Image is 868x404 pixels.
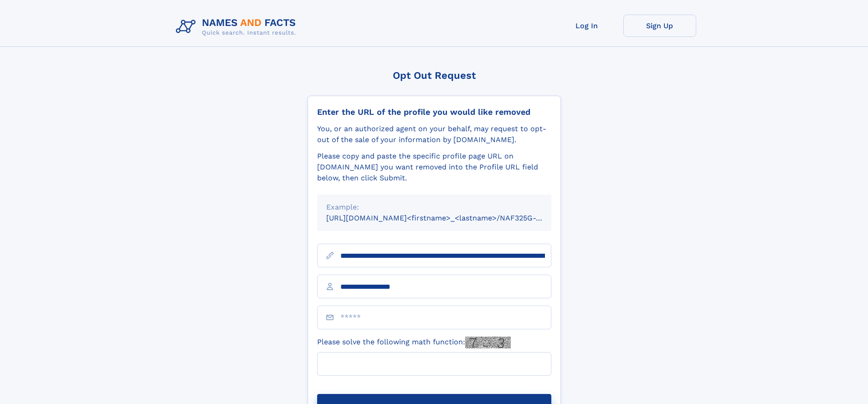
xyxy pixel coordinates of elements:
[326,214,569,222] small: [URL][DOMAIN_NAME]<firstname>_<lastname>/NAF325G-xxxxxxxx
[317,151,551,184] div: Please copy and paste the specific profile page URL on [DOMAIN_NAME] you want removed into the Pr...
[550,15,623,37] a: Log In
[317,107,551,117] div: Enter the URL of the profile you would like removed
[172,15,303,39] img: Logo Names and Facts
[326,202,542,213] div: Example:
[317,123,551,145] div: You, or an authorized agent on your behalf, may request to opt-out of the sale of your informatio...
[317,337,511,348] label: Please solve the following math function:
[308,70,561,81] div: Opt Out Request
[623,15,696,37] a: Sign Up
